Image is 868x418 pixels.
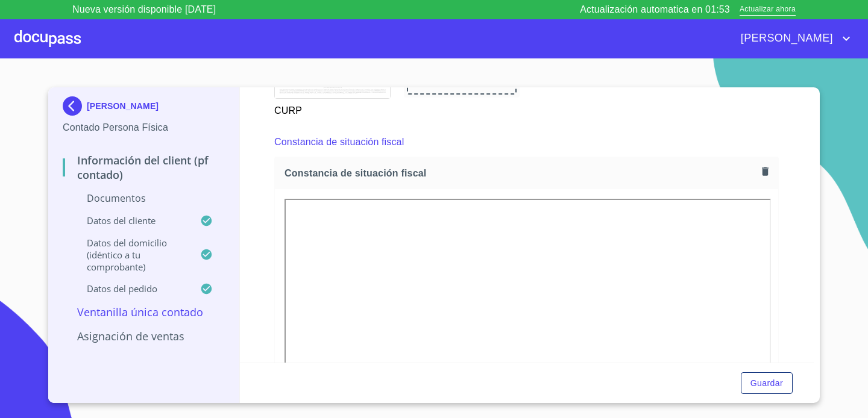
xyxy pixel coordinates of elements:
p: Documentos [63,192,225,205]
p: Constancia de situación fiscal [274,135,404,149]
img: Docupass spot blue [63,96,87,116]
div: [PERSON_NAME] [63,96,225,120]
span: [PERSON_NAME] [732,29,839,48]
span: Guardar [750,376,783,391]
p: [PERSON_NAME] [87,101,159,111]
span: Constancia de situación fiscal [285,167,757,179]
button: Guardar [741,372,793,395]
button: account of current user [732,29,854,48]
span: Actualizar ahora [740,4,796,16]
p: Ventanilla única contado [63,305,225,319]
p: Datos del pedido [63,282,200,295]
p: Datos del cliente [63,214,200,226]
p: Actualización automatica en 01:53 [580,2,730,17]
p: CURP [274,99,389,118]
p: Datos del domicilio (idéntico a tu comprobante) [63,237,200,273]
p: Asignación de Ventas [63,329,225,343]
p: Nueva versión disponible [DATE] [72,2,216,17]
p: Información del Client (PF contado) [63,153,225,182]
p: Contado Persona Física [63,120,225,135]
